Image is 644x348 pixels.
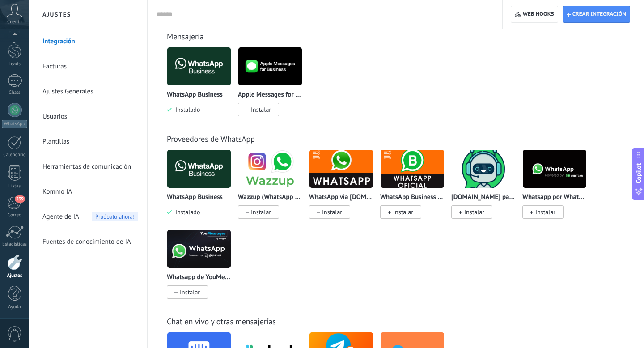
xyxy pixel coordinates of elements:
[92,212,138,221] span: Pruébalo ahora!
[29,54,147,79] li: Facturas
[167,147,231,191] img: logo_main.png
[2,152,28,158] div: Calendario
[7,19,22,25] span: Cuenta
[42,179,138,204] a: Kommo IA
[42,129,138,154] a: Plantillas
[42,79,138,104] a: Ajustes Generales
[167,227,231,271] img: logo_main.png
[42,104,138,129] a: Usuarios
[238,47,309,127] div: Apple Messages for Business
[2,183,28,189] div: Listas
[29,229,147,254] li: Fuentes de conocimiento de IA
[523,147,586,191] img: logo_main.png
[251,208,271,216] span: Instalar
[572,11,626,18] span: Crear integración
[535,208,555,216] span: Instalar
[167,47,238,127] div: WhatsApp Business
[634,163,643,184] span: Copilot
[15,195,25,203] span: 339
[2,90,28,96] div: Chats
[2,61,28,67] div: Leads
[167,91,223,99] p: WhatsApp Business
[29,129,147,154] li: Plantillas
[167,229,238,310] div: Whatsapp de YouMessages
[172,208,200,216] span: Instalado
[42,154,138,179] a: Herramientas de comunicación
[522,149,593,229] div: Whatsapp por Whatcrm y Telphin
[29,154,147,179] li: Herramientas de comunicación
[522,194,587,201] p: Whatsapp por Whatcrm y Telphin
[380,194,445,201] p: WhatsApp Business API ([GEOGRAPHIC_DATA]) via [DOMAIN_NAME]
[523,11,554,18] span: Web hooks
[238,194,302,201] p: Wazzup (WhatsApp & Instagram)
[380,149,451,229] div: WhatsApp Business API (WABA) via Radist.Online
[393,208,413,216] span: Instalar
[251,106,271,114] span: Instalar
[167,194,223,201] p: WhatsApp Business
[238,45,302,88] img: logo_main.png
[167,149,238,229] div: WhatsApp Business
[464,208,484,216] span: Instalar
[2,242,28,247] div: Estadísticas
[2,212,28,218] div: Correo
[167,45,231,88] img: logo_main.png
[167,274,231,281] p: Whatsapp de YouMessages
[451,194,516,201] p: [DOMAIN_NAME] para WhatsApp
[42,204,79,229] span: Agente de IA
[167,134,255,144] a: Proveedores de WhatsApp
[29,179,147,204] li: Kommo IA
[29,79,147,104] li: Ajustes Generales
[2,304,28,310] div: Ayuda
[451,149,522,229] div: ChatArchitect.com para WhatsApp
[452,147,515,191] img: logo_main.png
[309,147,373,191] img: logo_main.png
[29,204,147,229] li: Agente de IA
[42,54,138,79] a: Facturas
[238,91,302,99] p: Apple Messages for Business
[322,208,342,216] span: Instalar
[2,273,28,279] div: Ajustes
[167,31,204,42] a: Mensajería
[309,149,380,229] div: WhatsApp via Radist.Online
[42,229,138,255] a: Fuentes de conocimiento de IA
[381,147,444,191] img: logo_main.png
[180,288,200,296] span: Instalar
[238,147,302,191] img: logo_main.png
[511,6,558,23] button: Web hooks
[563,6,630,23] button: Crear integración
[29,29,147,54] li: Integración
[2,120,27,128] div: WhatsApp
[238,149,309,229] div: Wazzup (WhatsApp & Instagram)
[167,316,276,327] a: Chat en vivo y otras mensajerías
[42,29,138,54] a: Integración
[29,104,147,129] li: Usuarios
[309,194,373,201] p: WhatsApp via [DOMAIN_NAME]
[172,106,200,114] span: Instalado
[42,204,138,229] a: Agente de IAPruébalo ahora!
